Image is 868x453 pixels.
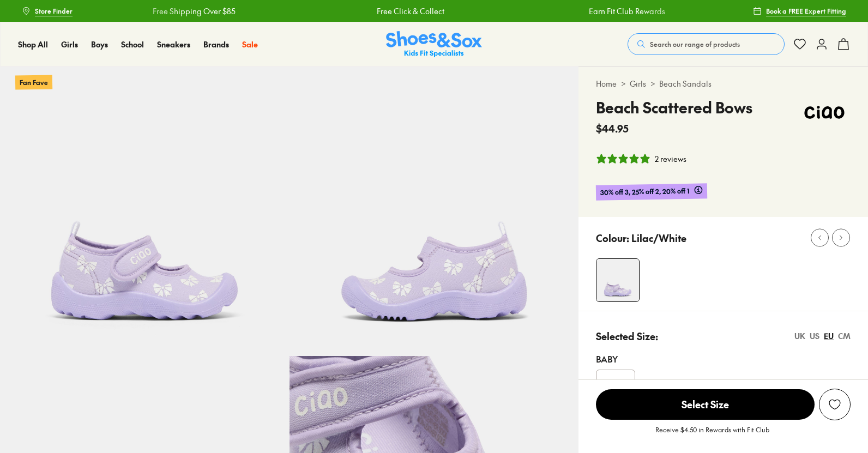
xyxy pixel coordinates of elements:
[152,5,235,17] a: Free Shipping Over $85
[91,39,108,50] a: Boys
[242,39,258,50] a: Sale
[121,39,144,50] a: School
[611,376,620,389] span: 20
[630,78,646,89] a: Girls
[203,39,229,50] a: Brands
[650,39,740,49] span: Search our range of products
[596,231,629,245] p: Colour:
[596,352,851,365] div: Baby
[596,259,639,301] img: 4-554476_1
[655,153,686,165] div: 2 reviews
[15,75,52,89] p: Fan Fave
[157,39,190,50] a: Sneakers
[824,330,834,342] div: EU
[376,5,444,17] a: Free Click & Collect
[819,389,851,420] button: Add to Wishlist
[22,1,73,21] a: Store Finder
[18,39,48,50] a: Shop All
[596,389,815,420] span: Select Size
[596,121,629,136] span: $44.95
[18,39,48,50] span: Shop All
[659,78,712,89] a: Beach Sandals
[838,330,851,342] div: CM
[810,330,819,342] div: US
[61,39,78,50] a: Girls
[596,329,658,343] p: Selected Size:
[91,39,108,50] span: Boys
[794,330,805,342] div: UK
[596,78,617,89] a: Home
[157,39,190,50] span: Sneakers
[655,425,769,444] p: Receive $4.50 in Rewards with Fit Club
[35,6,73,16] span: Store Finder
[242,39,258,50] span: Sale
[121,39,144,50] span: School
[589,5,665,17] a: Earn Fit Club Rewards
[596,389,815,420] button: Select Size
[798,96,851,129] img: Vendor logo
[386,31,482,58] img: SNS_Logo_Responsive.svg
[600,186,690,198] span: 30% off 3, 25% off 2, 20% off 1
[753,1,846,21] a: Book a FREE Expert Fitting
[386,31,482,58] a: Shoes & Sox
[61,39,78,50] span: Girls
[631,231,686,245] p: Lilac/White
[203,39,229,50] span: Brands
[628,33,785,55] button: Search our range of products
[766,6,846,16] span: Book a FREE Expert Fitting
[596,153,686,165] button: 5 stars, 2 ratings
[596,96,752,119] h4: Beach Scattered Bows
[290,67,579,356] img: 5-554477_1
[596,78,851,89] div: > >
